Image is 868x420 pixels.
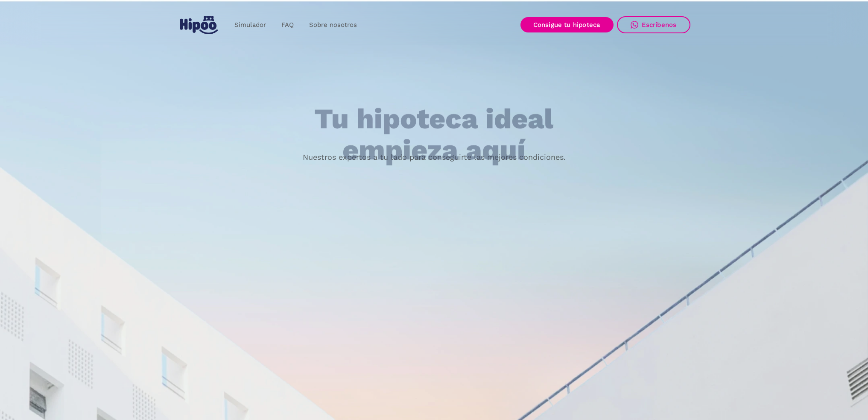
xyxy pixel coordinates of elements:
[617,16,690,33] a: Escríbenos
[178,12,220,38] a: home
[227,17,274,33] a: Simulador
[274,17,301,33] a: FAQ
[642,21,677,29] div: Escríbenos
[272,104,596,166] h1: Tu hipoteca ideal empieza aquí
[301,17,365,33] a: Sobre nosotros
[520,17,614,32] a: Consigue tu hipoteca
